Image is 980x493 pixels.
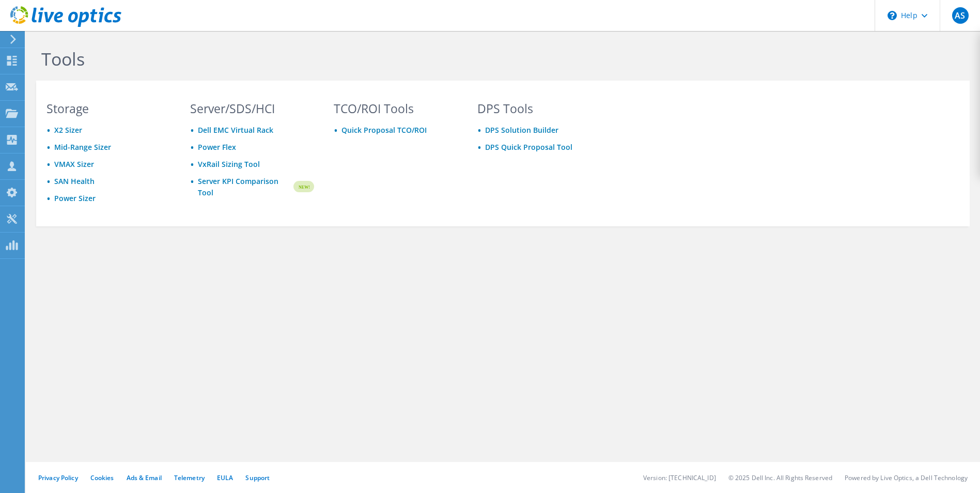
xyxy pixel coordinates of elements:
[845,473,968,482] li: Powered by Live Optics, a Dell Technology
[54,193,96,203] a: Power Sizer
[127,473,162,482] a: Ads & Email
[90,473,114,482] a: Cookies
[217,473,233,482] a: EULA
[485,142,572,152] a: DPS Quick Proposal Tool
[888,11,897,20] svg: \n
[245,473,270,482] a: Support
[952,7,969,24] span: AS
[54,176,95,186] a: SAN Health
[198,142,236,152] a: Power Flex
[198,176,292,198] a: Server KPI Comparison Tool
[334,103,458,114] h3: TCO/ROI Tools
[54,159,94,169] a: VMAX Sizer
[54,142,111,152] a: Mid-Range Sizer
[292,175,314,199] img: new-badge.svg
[198,159,260,169] a: VxRail Sizing Tool
[174,473,205,482] a: Telemetry
[477,103,601,114] h3: DPS Tools
[643,473,716,482] li: Version: [TECHNICAL_ID]
[38,473,78,482] a: Privacy Policy
[341,125,427,135] a: Quick Proposal TCO/ROI
[190,103,314,114] h3: Server/SDS/HCI
[41,48,739,70] h1: Tools
[485,125,558,135] a: DPS Solution Builder
[198,125,273,135] a: Dell EMC Virtual Rack
[54,125,82,135] a: X2 Sizer
[46,103,170,114] h3: Storage
[728,473,832,482] li: © 2025 Dell Inc. All Rights Reserved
